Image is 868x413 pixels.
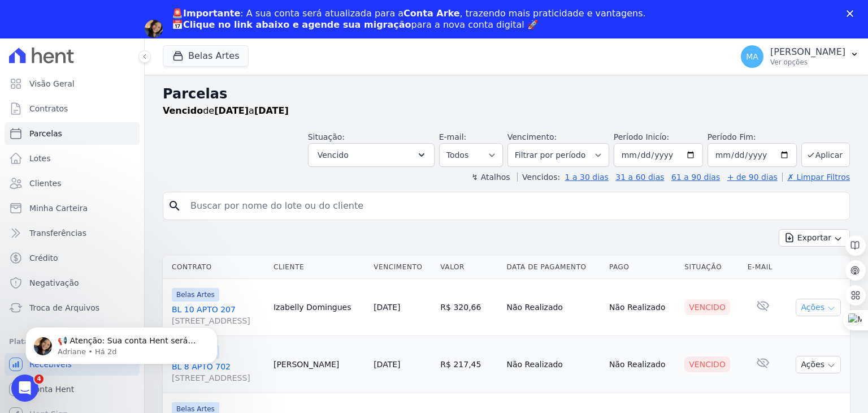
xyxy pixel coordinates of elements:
[29,384,74,395] span: Conta Hent
[29,252,58,264] span: Crédito
[308,143,435,167] button: Vencido
[615,173,664,182] a: 31 a 60 dias
[684,356,730,372] div: Vencido
[507,132,557,141] label: Vencimento:
[605,256,680,279] th: Pago
[796,299,841,316] button: Ações
[502,256,605,279] th: Data de Pagamento
[163,45,249,67] button: Belas Artes
[5,122,140,145] a: Parcelas
[732,41,868,72] button: MA [PERSON_NAME] Ver opções
[318,148,349,162] span: Vencido
[502,279,605,336] td: Não Realizado
[374,303,400,312] a: [DATE]
[779,229,850,247] button: Exportar
[605,279,680,336] td: Não Realizado
[163,84,850,104] h2: Parcelas
[5,147,140,170] a: Lotes
[436,256,502,279] th: Valor
[727,173,778,182] a: + de 90 dias
[29,103,68,114] span: Contratos
[5,222,140,244] a: Transferências
[770,46,845,58] p: [PERSON_NAME]
[517,173,560,182] label: Vencidos:
[214,105,249,116] strong: [DATE]
[5,97,140,120] a: Contratos
[782,173,850,182] a: ✗ Limpar Filtros
[796,356,841,373] button: Ações
[746,53,758,61] span: MA
[29,128,62,139] span: Parcelas
[708,131,797,143] label: Período Fim:
[172,8,646,31] div: : A sua conta será atualizada para a , trazendo mais praticidade e vantagens. 📅 para a nova conta...
[163,104,289,118] p: de a
[5,353,140,376] a: Recebíveis
[743,256,783,279] th: E-mail
[614,132,669,141] label: Período Inicío:
[5,197,140,220] a: Minha Carteira
[439,132,467,141] label: E-mail:
[269,279,369,336] td: Izabelly Domingues
[29,153,51,164] span: Lotes
[183,19,411,30] b: Clique no link abaixo e agende sua migração
[5,72,140,95] a: Visão Geral
[269,336,369,393] td: [PERSON_NAME]
[29,302,99,313] span: Troca de Arquivos
[168,199,181,213] i: search
[684,299,730,315] div: Vencido
[502,336,605,393] td: Não Realizado
[5,378,140,401] a: Conta Hent
[5,296,140,319] a: Troca de Arquivos
[5,172,140,195] a: Clientes
[403,8,459,19] b: Conta Arke
[11,375,38,402] iframe: Intercom live chat
[29,277,79,289] span: Negativação
[29,203,88,214] span: Minha Carteira
[565,173,609,182] a: 1 a 30 dias
[172,37,265,50] a: Agendar migração
[184,195,845,217] input: Buscar por nome do lote ou do cliente
[269,256,369,279] th: Cliente
[29,78,75,89] span: Visão Geral
[436,279,502,336] td: R$ 320,66
[680,256,743,279] th: Situação
[34,375,44,384] span: 4
[145,20,163,38] img: Profile image for Adriane
[374,360,400,369] a: [DATE]
[471,173,510,182] label: ↯ Atalhos
[5,247,140,269] a: Crédito
[163,105,203,116] strong: Vencido
[8,303,235,382] iframe: Intercom notifications mensagem
[5,272,140,294] a: Negativação
[605,336,680,393] td: Não Realizado
[254,105,289,116] strong: [DATE]
[29,178,61,189] span: Clientes
[770,58,845,67] p: Ver opções
[847,10,858,17] div: Fechar
[163,256,269,279] th: Contrato
[29,227,86,239] span: Transferências
[369,256,436,279] th: Vencimento
[671,173,720,182] a: 61 a 90 dias
[436,336,502,393] td: R$ 217,45
[172,288,219,302] span: Belas Artes
[172,8,240,19] b: 🚨Importante
[308,132,345,141] label: Situação:
[801,143,850,167] button: Aplicar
